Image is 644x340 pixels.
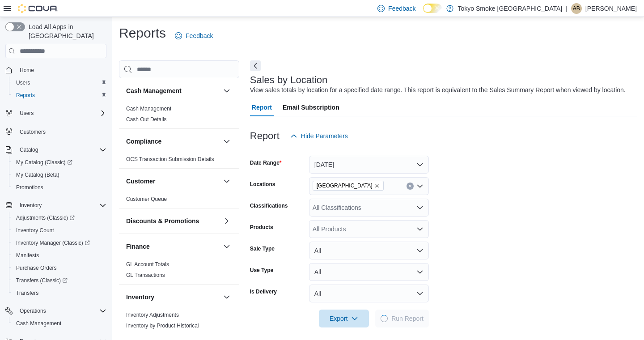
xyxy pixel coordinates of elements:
[119,154,239,168] div: Compliance
[126,322,199,329] span: Inventory by Product Historical
[13,90,38,101] a: Reports
[126,137,161,146] h3: Compliance
[309,263,429,281] button: All
[16,306,106,316] span: Operations
[16,200,45,211] button: Inventory
[126,156,214,162] a: OCS Transaction Submission Details
[16,264,57,272] span: Purchase Orders
[13,288,106,298] span: Transfers
[20,146,38,153] span: Catalog
[126,106,171,112] a: Cash Management
[16,108,37,119] button: Users
[126,156,214,163] span: OCS Transaction Submission Details
[119,259,239,284] div: Finance
[16,144,42,155] button: Catalog
[16,126,106,137] span: Customers
[571,3,582,14] div: Alexa Bereznycky
[250,181,275,188] label: Locations
[221,136,232,147] button: Compliance
[13,170,63,180] a: My Catalog (Beta)
[25,22,106,40] span: Load All Apps in [GEOGRAPHIC_DATA]
[250,75,328,85] h3: Sales by Location
[423,13,424,13] span: Dark Mode
[2,64,110,76] button: Home
[416,225,424,233] button: Open list of options
[309,156,429,174] button: [DATE]
[126,323,199,329] a: Inventory by Product Historical
[13,212,78,223] a: Adjustments (Classic)
[13,77,106,88] span: Users
[250,202,288,209] label: Classifications
[9,89,110,102] button: Reports
[16,127,49,137] a: Customers
[9,224,110,237] button: Inventory Count
[16,227,54,234] span: Inventory Count
[221,292,232,302] button: Inventory
[13,263,60,273] a: Purchase Orders
[13,250,42,261] a: Manifests
[250,224,273,231] label: Products
[16,92,35,99] span: Reports
[317,181,373,190] span: [GEOGRAPHIC_DATA]
[16,239,90,246] span: Inventory Manager (Classic)
[9,237,110,249] a: Inventory Manager (Classic)
[16,289,38,297] span: Transfers
[374,183,380,188] button: Remove Manitoba from selection in this group
[250,288,277,295] label: Is Delivery
[221,216,232,226] button: Discounts & Promotions
[2,199,110,212] button: Inventory
[126,312,179,318] a: Inventory Adjustments
[9,181,110,194] button: Promotions
[126,86,220,95] button: Cash Management
[126,333,182,340] span: Inventory Count Details
[324,310,364,327] span: Export
[126,116,167,123] span: Cash Out Details
[13,170,106,180] span: My Catalog (Beta)
[126,242,150,251] h3: Finance
[9,156,110,169] a: My Catalog (Classic)
[221,241,232,252] button: Finance
[119,194,239,208] div: Customer
[9,212,110,224] a: Adjustments (Classic)
[13,90,106,101] span: Reports
[16,64,106,76] span: Home
[252,98,272,116] span: Report
[16,159,72,166] span: My Catalog (Classic)
[126,261,169,268] span: GL Account Totals
[13,157,106,168] span: My Catalog (Classic)
[119,103,239,128] div: Cash Management
[2,144,110,156] button: Catalog
[301,132,348,140] span: Hide Parameters
[221,85,232,96] button: Cash Management
[13,318,65,329] a: Cash Management
[9,287,110,299] button: Transfers
[20,67,34,74] span: Home
[126,177,220,186] button: Customer
[319,310,369,327] button: Export
[20,202,42,209] span: Inventory
[20,307,46,314] span: Operations
[126,293,154,302] h3: Inventory
[16,252,39,259] span: Manifests
[126,137,220,146] button: Compliance
[13,275,71,286] a: Transfers (Classic)
[16,200,106,211] span: Inventory
[416,204,424,211] button: Open list of options
[9,76,110,89] button: Users
[126,217,199,225] h3: Discounts & Promotions
[388,4,415,13] span: Feedback
[126,217,220,225] button: Discounts & Promotions
[126,293,220,302] button: Inventory
[16,65,38,76] a: Home
[2,107,110,119] button: Users
[119,24,166,42] h1: Reports
[171,27,216,45] a: Feedback
[250,159,282,166] label: Date Range
[283,98,339,116] span: Email Subscription
[379,314,390,324] span: Loading
[585,3,637,14] p: [PERSON_NAME]
[9,169,110,181] button: My Catalog (Beta)
[13,318,106,329] span: Cash Management
[126,261,169,268] a: GL Account Totals
[20,128,46,136] span: Customers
